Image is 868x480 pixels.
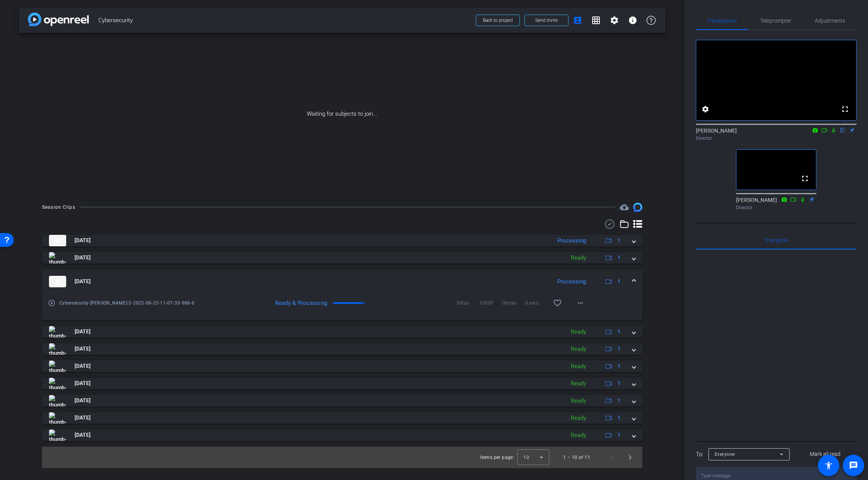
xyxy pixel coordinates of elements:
button: Previous page [603,448,621,467]
span: 1 [617,431,620,439]
span: 0 secs [525,299,548,307]
span: [DATE] [75,236,91,244]
span: [DATE] [75,277,91,285]
span: Destinations for your clips [620,203,629,212]
mat-expansion-panel-header: thumb-nail[DATE]Ready1 [42,343,642,355]
mat-icon: message [849,461,858,470]
div: 1 – 10 of 11 [563,454,590,461]
button: Next page [621,448,639,467]
span: 1 [617,396,620,405]
div: Ready [567,396,590,405]
div: thumb-nail[DATE]Processing1 [42,294,642,320]
span: 1 [617,328,620,336]
button: Mark all read [794,447,857,461]
span: 30fps [456,299,479,307]
span: 1 [617,254,620,262]
img: thumb-nail [49,326,66,337]
span: [DATE] [75,328,91,336]
mat-icon: settings [610,16,619,25]
span: 1 [617,277,620,285]
mat-expansion-panel-header: thumb-nail[DATE]Ready1 [42,395,642,406]
span: Send invite [535,17,558,23]
span: [DATE] [75,362,91,370]
span: Teleprompter [760,18,791,23]
span: Participants [708,18,737,23]
mat-icon: settings [701,105,710,114]
div: [PERSON_NAME] [696,127,857,142]
span: [DATE] [75,431,91,439]
div: Ready [567,431,590,440]
span: 1 [617,236,620,244]
div: Ready [567,254,590,262]
img: Session clips [633,203,642,212]
span: 1 [617,414,620,422]
mat-expansion-panel-header: thumb-nail[DATE]Ready1 [42,360,642,372]
mat-expansion-panel-header: thumb-nail[DATE]Ready1 [42,326,642,337]
mat-icon: fullscreen [840,105,850,114]
mat-expansion-panel-header: thumb-nail[DATE]Ready1 [42,429,642,441]
img: thumb-nail [49,378,66,389]
span: 1 [617,379,620,387]
span: [DATE] [75,254,91,262]
mat-icon: favorite_border [553,298,562,308]
span: [DATE] [75,396,91,405]
span: Everyone [715,452,735,457]
mat-icon: play_circle_outline [48,299,55,307]
button: Back to project [476,15,520,26]
span: [DATE] [75,345,91,353]
span: [DATE] [75,414,91,422]
img: thumb-nail [49,412,66,424]
span: Adjustments [815,18,845,23]
span: 1080P [479,299,502,307]
div: [PERSON_NAME] [736,196,816,211]
mat-icon: fullscreen [800,174,809,183]
img: thumb-nail [49,252,66,264]
div: Director [696,135,857,142]
div: Director [736,204,816,211]
span: Back to project [483,18,513,23]
span: Cybersecurity-[PERSON_NAME]-2-2025-08-22-11-07-33-988-0 [59,299,201,307]
div: Ready & Processing [262,299,331,307]
span: 0bytes [502,299,525,307]
img: thumb-nail [49,276,66,287]
mat-expansion-panel-header: thumb-nail[DATE]Ready1 [42,378,642,389]
span: Everyone [765,238,787,243]
span: Mark all read [810,450,840,458]
span: 1 [617,362,620,370]
img: thumb-nail [49,343,66,355]
div: Items per page: [480,454,514,461]
button: Send invite [524,15,568,26]
span: 1 [617,345,620,353]
mat-icon: info [628,16,637,25]
div: Session Clips [42,203,75,211]
mat-icon: account_box [573,16,582,25]
img: app-logo [28,13,89,26]
div: Processing [554,277,590,286]
div: Ready [567,328,590,336]
mat-icon: more_horiz [576,298,585,308]
span: [DATE] [75,379,91,387]
div: Waiting for subjects to join... [19,33,665,195]
div: Processing [554,236,590,245]
div: Ready [567,345,590,354]
mat-expansion-panel-header: thumb-nail[DATE]Ready1 [42,252,642,264]
mat-icon: accessibility [824,461,833,470]
span: Cybersecurity [98,13,471,28]
img: thumb-nail [49,429,66,441]
mat-icon: grid_on [591,16,601,25]
img: thumb-nail [49,395,66,406]
div: To: [696,450,703,459]
div: Ready [567,362,590,371]
mat-icon: cloud_upload [620,203,629,212]
img: thumb-nail [49,235,66,246]
mat-expansion-panel-header: thumb-nail[DATE]Processing1 [42,269,642,294]
mat-expansion-panel-header: thumb-nail[DATE]Ready1 [42,412,642,424]
mat-icon: flip [838,126,847,133]
div: Ready [567,414,590,423]
div: Ready [567,379,590,388]
mat-expansion-panel-header: thumb-nail[DATE]Processing1 [42,235,642,246]
img: thumb-nail [49,360,66,372]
